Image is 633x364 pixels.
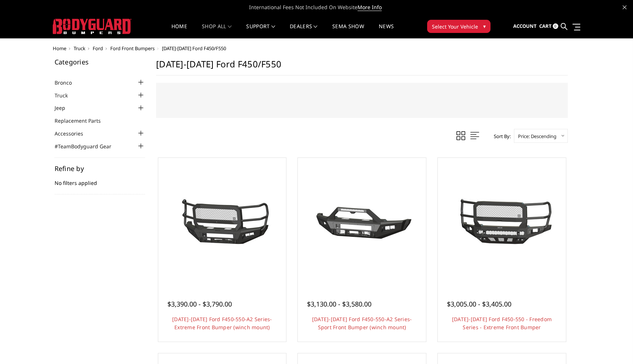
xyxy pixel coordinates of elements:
a: [DATE]-[DATE] Ford F450-550 - Freedom Series - Extreme Front Bumper [452,316,552,331]
a: Bronco [55,79,81,86]
span: Account [513,23,537,29]
span: $3,130.00 - $3,580.00 [307,300,371,308]
a: shop all [202,24,232,38]
a: Dealers [290,24,318,38]
span: [DATE]-[DATE] Ford F450/F550 [162,45,226,52]
a: Support [246,24,275,38]
a: 2023-2025 Ford F450-550-A2 Series-Extreme Front Bumper (winch mount) [160,160,285,284]
h1: [DATE]-[DATE] Ford F450/F550 [156,59,568,75]
span: $3,005.00 - $3,405.00 [447,300,511,308]
a: SEMA Show [332,24,364,38]
a: Truck [55,92,77,99]
a: Accessories [55,130,92,137]
a: Cart 0 [539,16,558,36]
a: Ford [93,45,103,52]
span: ▾ [483,22,486,30]
a: 2023-2025 Ford F450-550-A2 Series-Sport Front Bumper (winch mount) [300,160,424,284]
a: Jeep [55,104,74,112]
a: Home [53,45,66,52]
span: Select Your Vehicle [432,23,478,30]
h5: Categories [55,59,145,65]
img: BODYGUARD BUMPERS [53,19,132,34]
button: Select Your Vehicle [427,20,491,33]
a: #TeamBodyguard Gear [55,142,121,150]
a: Replacement Parts [55,117,110,125]
img: 2023-2025 Ford F450-550-A2 Series-Sport Front Bumper (winch mount) [303,194,421,249]
img: 2023-2025 Ford F450-550-A2 Series-Extreme Front Bumper (winch mount) [163,194,281,249]
a: Home [171,24,187,38]
a: More Info [358,4,382,11]
a: [DATE]-[DATE] Ford F450-550-A2 Series-Extreme Front Bumper (winch mount) [172,316,272,331]
div: No filters applied [55,165,145,194]
span: 0 [553,23,558,29]
a: Truck [74,45,85,52]
a: Account [513,16,537,36]
span: $3,390.00 - $3,790.00 [167,300,232,308]
label: Sort By: [490,131,511,142]
span: Cart [539,23,552,29]
a: 2023-2025 Ford F450-550 - Freedom Series - Extreme Front Bumper 2023-2025 Ford F450-550 - Freedom... [440,160,564,284]
h5: Refine by [55,165,145,172]
a: News [379,24,394,38]
a: Ford Front Bumpers [110,45,155,52]
a: [DATE]-[DATE] Ford F450-550-A2 Series-Sport Front Bumper (winch mount) [312,316,412,331]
